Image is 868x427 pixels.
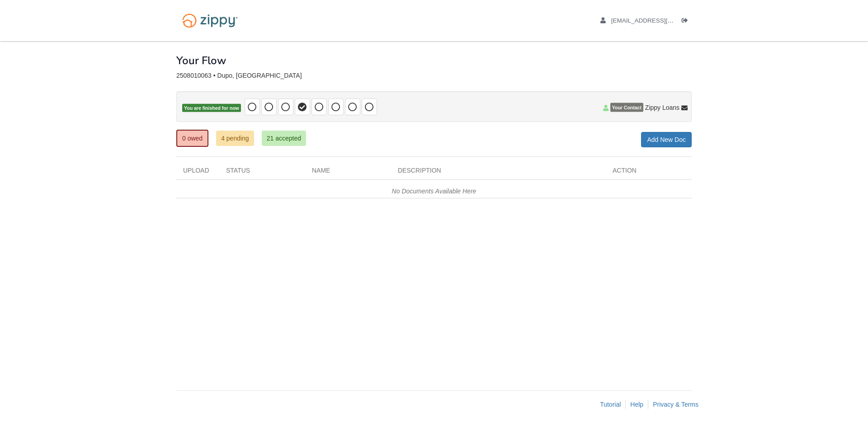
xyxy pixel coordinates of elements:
[176,72,692,80] div: 2508010063 • Dupo, [GEOGRAPHIC_DATA]
[176,166,219,179] div: Upload
[653,401,698,408] a: Privacy & Terms
[305,166,391,179] div: Name
[176,9,244,32] img: Logo
[630,401,643,408] a: Help
[176,130,208,147] a: 0 owed
[176,55,226,66] h1: Your Flow
[219,166,305,179] div: Status
[610,103,643,112] span: Your Contact
[262,131,306,146] a: 21 accepted
[182,104,241,113] span: You are finished for now
[606,166,692,179] div: Action
[641,132,692,147] a: Add New Doc
[682,17,692,26] a: Log out
[645,103,679,112] span: Zippy Loans
[216,131,254,146] a: 4 pending
[392,188,476,195] em: No Documents Available Here
[600,17,715,26] a: edit profile
[600,401,621,408] a: Tutorial
[391,166,606,179] div: Description
[611,17,715,24] span: benjaminwuelling@gmail.com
